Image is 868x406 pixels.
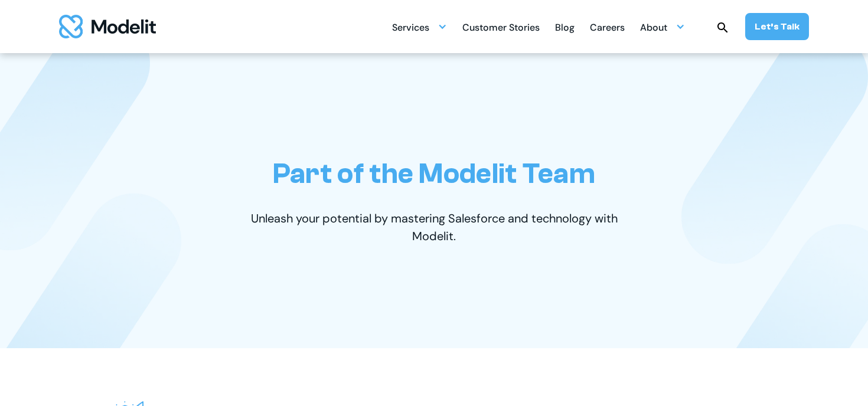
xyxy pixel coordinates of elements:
[230,209,638,245] p: Unleash your potential by mastering Salesforce and technology with Modelit.
[640,15,685,38] div: About
[590,15,625,38] a: Careers
[555,15,575,38] a: Blog
[555,17,575,40] div: Blog
[590,17,625,40] div: Careers
[462,17,540,40] div: Customer Stories
[462,15,540,38] a: Customer Stories
[640,17,667,40] div: About
[755,20,800,33] div: Let’s Talk
[273,157,595,191] h1: Part of the Modelit Team
[392,17,429,40] div: Services
[392,15,447,38] div: Services
[745,13,809,40] a: Let’s Talk
[59,15,156,38] a: home
[59,15,156,38] img: modelit logo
